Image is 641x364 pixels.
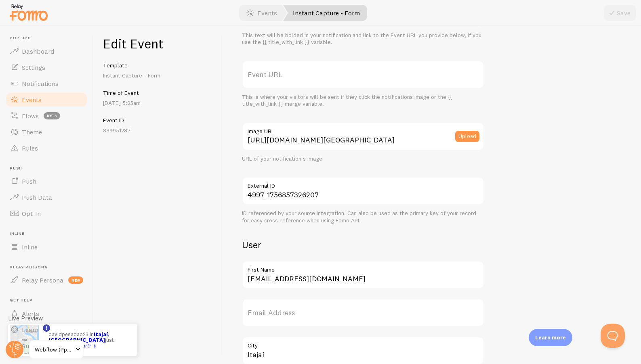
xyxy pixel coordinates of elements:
[5,108,88,124] a: Flows beta
[5,92,88,108] a: Events
[22,310,39,318] span: Alerts
[22,193,52,201] span: Push Data
[242,238,484,251] h2: User
[44,112,60,119] span: beta
[10,166,88,171] span: Push
[5,305,88,322] a: Alerts
[22,128,42,136] span: Theme
[242,261,484,274] label: First Name
[242,94,484,108] div: This is where your visitors will be sent if they click the notifications image or the {{ title_wi...
[5,140,88,156] a: Rules
[43,324,50,332] svg: <p>Watch New Feature Tutorials!</p>
[22,79,59,88] span: Notifications
[242,61,484,89] label: Event URL
[103,71,212,79] p: Instant Capture - Form
[10,265,88,270] span: Relay Persona
[5,205,88,222] a: Opt-In
[22,243,38,251] span: Inline
[5,322,88,338] a: Learn
[242,299,484,327] label: Email Address
[103,36,212,52] h1: Edit Event
[22,177,36,185] span: Push
[601,324,625,348] iframe: Help Scout Beacon - Open
[242,122,484,136] label: Image URL
[103,89,212,96] h5: Time of Event
[22,63,45,71] span: Settings
[5,239,88,255] a: Inline
[22,209,41,218] span: Opt-In
[242,210,484,224] div: ID referenced by your source integration. Can also be used as the primary key of your record for ...
[5,272,88,288] a: Relay Persona new
[5,75,88,92] a: Notifications
[529,329,572,346] div: Learn more
[242,177,484,190] label: External ID
[242,155,484,163] div: URL of your notification's image
[22,112,39,120] span: Flows
[22,96,42,104] span: Events
[242,32,484,46] div: This text will be bolded in your notification and link to the Event URL you provide below, if you...
[22,276,63,284] span: Relay Persona
[5,43,88,59] a: Dashboard
[8,2,49,23] img: fomo-relay-logo-orange.svg
[22,144,38,152] span: Rules
[10,298,88,303] span: Get Help
[5,59,88,75] a: Settings
[5,189,88,205] a: Push Data
[5,124,88,140] a: Theme
[455,131,479,142] button: Upload
[5,338,88,354] a: Support
[242,337,484,350] label: City
[5,173,88,189] a: Push
[68,276,83,284] span: new
[29,340,84,359] a: Webflow (Ppdev)
[35,345,73,354] span: Webflow (Ppdev)
[103,117,212,124] h5: Event ID
[10,36,88,41] span: Pop-ups
[10,231,88,236] span: Inline
[535,334,566,341] p: Learn more
[103,62,212,69] h5: Template
[103,126,212,134] p: 839951287
[22,47,54,55] span: Dashboard
[103,99,212,107] p: [DATE] 5:25am
[22,326,38,334] span: Learn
